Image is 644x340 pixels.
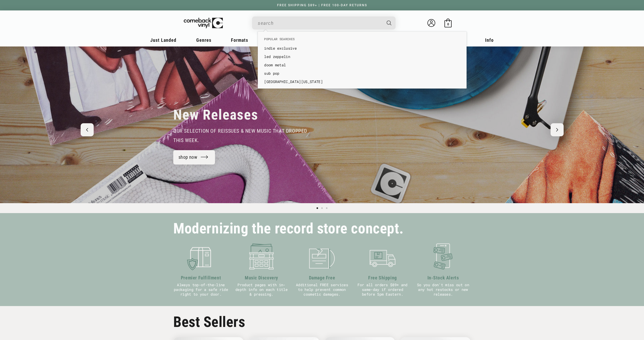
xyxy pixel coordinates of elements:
a: doom metal [264,62,460,68]
li: default_suggestions: indie exclusive [261,44,463,52]
a: [GEOGRAPHIC_DATA][US_STATE] [264,79,460,84]
span: Just Landed [150,37,176,43]
h2: Modernizing the record store concept. [173,222,403,235]
button: Previous slide [81,123,94,136]
p: Additional FREE services to help prevent common cosmetic damages. [294,283,350,297]
button: Search [382,16,396,30]
a: sub pop [264,71,460,76]
h2: Best Sellers [173,313,471,331]
li: default_suggestions: hotel california [261,78,463,86]
button: Next slide [551,123,564,136]
button: Load slide 1 of 3 [315,206,320,210]
span: Genres [196,37,211,43]
h3: In-Stock Alerts [415,274,471,281]
div: Search [252,16,396,30]
li: Popular Searches [261,37,463,44]
h3: Music Discovery [234,274,289,281]
input: When autocomplete results are available use up and down arrows to review and enter to select [258,18,381,28]
a: indie exclusive [264,46,460,51]
a: led zeppelin [264,54,460,59]
p: Always top-of-the-line packaging for a safe ride right to your door. [173,283,229,297]
p: Product pages with in-depth info on each title & pressing. [234,283,289,297]
h2: New Releases [173,106,258,124]
span: 0 [447,22,449,26]
li: default_suggestions: led zeppelin [261,52,463,61]
a: shop now [173,150,215,165]
li: default_suggestions: doom metal [261,61,463,69]
h3: Free Shipping [355,274,410,281]
span: Formats [231,37,248,43]
button: Load slide 2 of 3 [320,206,324,210]
button: Load slide 3 of 3 [324,206,329,210]
h3: Damage Free [294,274,350,281]
p: So you don't miss out on any hot restocks or new releases. [415,283,471,297]
p: For all orders $89+ and same-day if ordered before 5pm Eastern. [355,283,410,297]
span: our selection of reissues & new music that dropped this week. [173,128,307,143]
div: Popular Searches [258,32,467,89]
span: Info [485,37,494,43]
a: FREE SHIPPING $89+ | FREE 100-DAY RETURNS [272,3,372,7]
h3: Premier Fulfillment [173,274,229,281]
li: default_suggestions: sub pop [261,69,463,78]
